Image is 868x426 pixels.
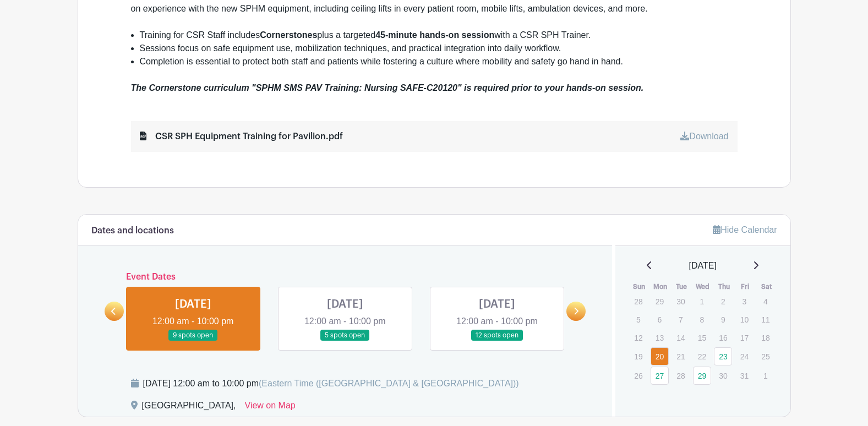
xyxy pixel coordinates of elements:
p: 22 [693,348,711,365]
th: Mon [650,281,672,292]
p: 12 [629,329,647,346]
p: 28 [672,367,690,384]
h6: Dates and locations [91,226,174,236]
p: 7 [672,311,690,328]
p: 6 [651,311,669,328]
p: 29 [651,293,669,310]
th: Thu [713,281,735,292]
strong: 45-minute hands-on session [375,30,494,40]
div: [GEOGRAPHIC_DATA], [142,399,236,417]
p: 2 [714,293,732,310]
th: Wed [692,281,714,292]
p: 17 [735,329,754,346]
p: 4 [756,293,774,310]
p: 30 [714,367,732,384]
p: 1 [693,293,711,310]
h6: Event Dates [124,272,567,282]
strong: Cornerstones [260,30,317,40]
p: 18 [756,329,774,346]
p: 21 [672,348,690,365]
p: 8 [693,311,711,328]
em: The Cornerstone curriculum "SPHM SMS PAV Training: Nursing SAFE-C20120" is required prior to your... [131,83,644,92]
a: 29 [693,367,711,385]
p: 1 [756,367,774,384]
p: 13 [651,329,669,346]
a: View on Map [245,399,296,417]
div: [DATE] 12:00 am to 10:00 pm [143,377,519,390]
th: Sat [756,281,777,292]
p: 16 [714,329,732,346]
div: CSR SPH Equipment Training for Pavilion.pdf [140,130,343,143]
p: 31 [735,367,754,384]
li: Sessions focus on safe equipment use, mobilization techniques, and practical integration into dai... [140,42,738,55]
li: Training for CSR Staff includes plus a targeted with a CSR SPH Trainer. [140,29,738,42]
th: Tue [671,281,692,292]
p: 28 [629,293,647,310]
a: 23 [714,347,732,365]
span: (Eastern Time ([GEOGRAPHIC_DATA] & [GEOGRAPHIC_DATA])) [259,379,519,388]
p: 11 [756,311,774,328]
a: Hide Calendar [713,225,777,234]
th: Sun [629,281,650,292]
p: 15 [693,329,711,346]
span: [DATE] [689,259,717,272]
p: 14 [672,329,690,346]
a: Download [680,132,728,141]
a: 27 [651,367,669,385]
p: 25 [756,348,774,365]
p: 10 [735,311,754,328]
p: 24 [735,348,754,365]
p: 19 [629,348,647,365]
p: 5 [629,311,647,328]
p: 30 [672,293,690,310]
p: 9 [714,311,732,328]
p: 26 [629,367,647,384]
li: Completion is essential to protect both staff and patients while fostering a culture where mobili... [140,55,738,68]
th: Fri [735,281,756,292]
p: 3 [735,293,754,310]
a: 20 [651,347,669,365]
